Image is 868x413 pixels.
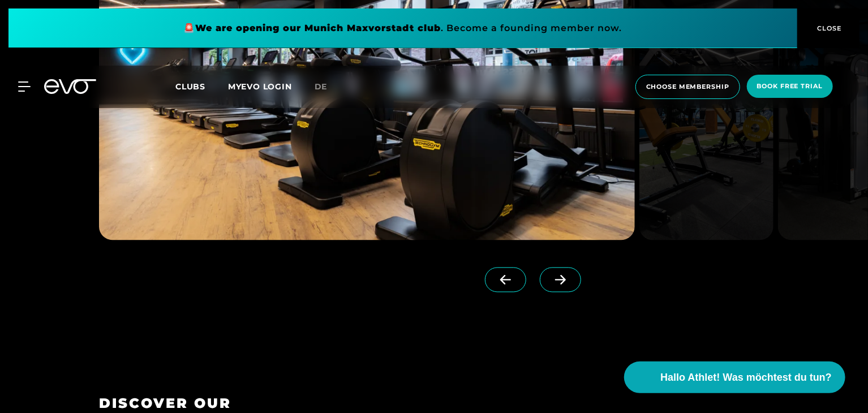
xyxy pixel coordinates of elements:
button: CLOSE [797,8,860,48]
span: CLOSE [815,23,843,33]
span: Hallo Athlet! Was möchtest du tun? [660,370,832,385]
a: book free trial [744,75,836,99]
a: Clubs [175,81,228,92]
a: choose membership [632,75,744,99]
span: book free trial [757,81,823,91]
span: de [315,81,328,92]
span: Clubs [175,81,205,92]
a: de [315,80,341,93]
a: MYEVO LOGIN [228,81,292,92]
span: choose membership [646,82,729,92]
button: Hallo Athlet! Was möchtest du tun? [624,362,845,393]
